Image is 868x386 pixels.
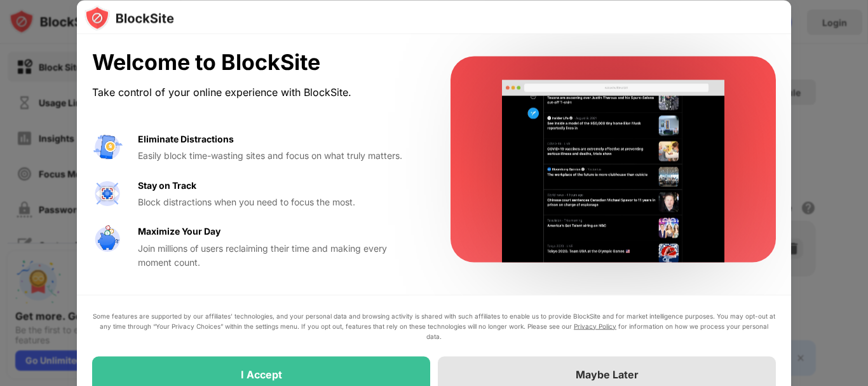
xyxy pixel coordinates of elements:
[92,224,123,255] img: value-safe-time.svg
[138,149,420,163] div: Easily block time-wasting sites and focus on what truly matters.
[138,195,420,209] div: Block distractions when you need to focus the most.
[574,322,616,329] a: Privacy Policy
[92,310,776,341] div: Some features are supported by our affiliates’ technologies, and your personal data and browsing ...
[138,241,420,270] div: Join millions of users reclaiming their time and making every moment count.
[138,178,196,192] div: Stay on Track
[138,224,220,238] div: Maximize Your Day
[92,50,420,76] div: Welcome to BlockSite
[92,132,123,162] img: value-avoid-distractions.svg
[576,368,639,380] div: Maybe Later
[92,178,123,209] img: value-focus.svg
[138,132,234,146] div: Eliminate Distractions
[241,368,282,380] div: I Accept
[92,83,420,101] div: Take control of your online experience with BlockSite.
[85,5,174,31] img: logo-blocksite.svg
